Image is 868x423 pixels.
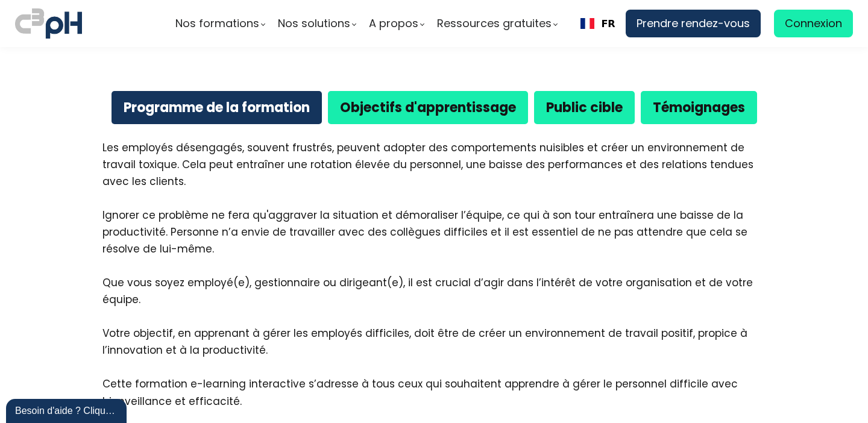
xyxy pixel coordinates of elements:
span: Nos solutions [278,14,350,33]
img: logo C3PH [15,6,82,41]
b: Objectifs d'apprentissage [340,98,516,117]
div: Language Switcher [570,10,626,37]
b: Public cible [546,98,623,117]
div: Language selected: Français [570,10,626,37]
iframe: chat widget [6,396,129,423]
span: Ressources gratuites [437,14,552,33]
span: Nos formations [175,14,259,33]
span: Prendre rendez-vous [637,14,750,33]
a: Connexion [774,10,853,37]
b: Témoignages [653,98,745,117]
a: Prendre rendez-vous [626,10,761,37]
img: Français flag [580,18,594,29]
span: Connexion [785,14,842,33]
span: A propos [369,14,418,33]
b: Programme de la formation [124,98,310,117]
a: FR [580,18,615,30]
